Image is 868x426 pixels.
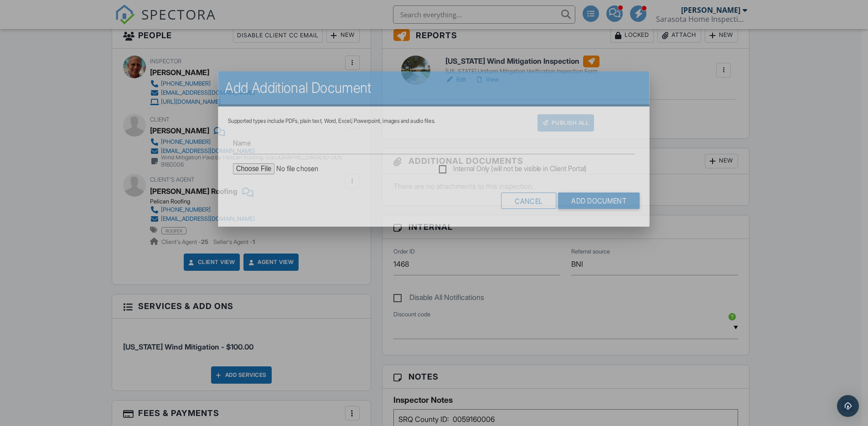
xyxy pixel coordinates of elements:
[837,395,859,417] div: Open Intercom Messenger
[233,138,251,148] label: Name
[501,193,557,209] div: Cancel
[228,117,640,125] div: Supported types include PDFs, plain text, Word, Excel, Powerpoint, images and audio files.
[558,193,640,209] input: Add Document
[225,79,643,97] h2: Add Additional Document
[439,164,587,176] label: Internal Only (will not be visible in Client Portal)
